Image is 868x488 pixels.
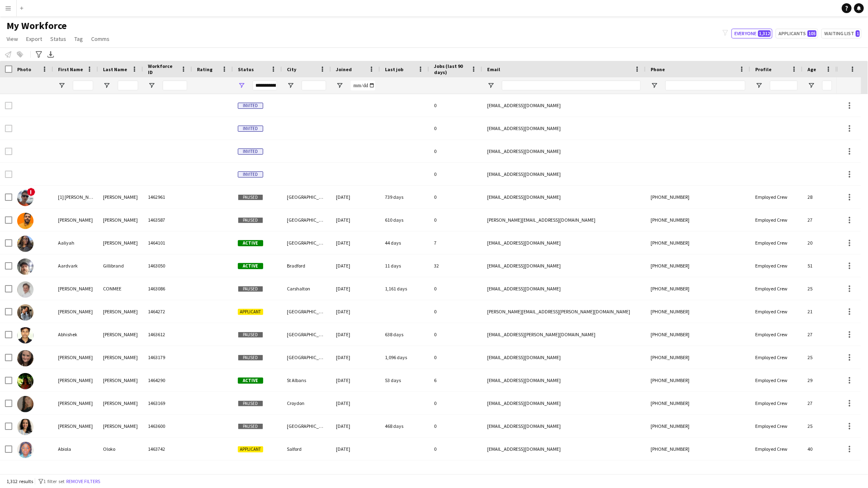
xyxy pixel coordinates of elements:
img: Abigail Hazrati [17,373,34,389]
div: Employed Crew [750,254,803,277]
input: Joined Filter Input [351,81,375,90]
div: [EMAIL_ADDRESS][DOMAIN_NAME] [482,415,646,437]
div: 0 [429,277,482,300]
button: Open Filter Menu [103,82,110,89]
span: Invited [238,171,263,178]
div: 1464304 [143,461,192,483]
input: Phone Filter Input [665,81,745,90]
div: Oloko [98,438,143,460]
div: [PHONE_NUMBER] [646,438,750,460]
div: [PHONE_NUMBER] [646,277,750,300]
button: Everyone1,312 [732,29,772,38]
div: [EMAIL_ADDRESS][DOMAIN_NAME] [482,346,646,369]
div: 610 days [380,209,429,231]
span: Invited [238,126,263,132]
div: [PERSON_NAME] [98,186,143,208]
div: [GEOGRAPHIC_DATA] [282,461,331,483]
div: 1463742 [143,438,192,460]
div: 0 [429,300,482,323]
div: [EMAIL_ADDRESS][DOMAIN_NAME] [482,140,646,162]
div: 0 [429,140,482,162]
div: [GEOGRAPHIC_DATA] [282,300,331,323]
button: Waiting list1 [821,29,861,38]
div: 1462961 [143,186,192,208]
div: [1] [PERSON_NAME] [53,186,98,208]
div: 44 days [380,232,429,254]
div: 7 [429,232,482,254]
img: Abigail Rebello [17,419,34,435]
div: [PERSON_NAME] [98,392,143,414]
div: Employed Crew [750,415,803,437]
div: 51 [803,254,837,277]
div: [PERSON_NAME] [98,232,143,254]
div: [GEOGRAPHIC_DATA] [282,415,331,437]
a: Tag [71,34,86,44]
span: ! [27,188,35,196]
button: Open Filter Menu [58,82,65,89]
span: Last Name [103,66,127,72]
span: 105 [808,30,817,37]
div: [DATE] [331,232,380,254]
span: My Workforce [7,20,67,32]
span: Profile [755,66,772,72]
span: View [7,35,18,43]
app-action-btn: Advanced filters [34,49,44,59]
button: Open Filter Menu [238,82,245,89]
div: Abiola [53,438,98,460]
div: [PHONE_NUMBER] [646,232,750,254]
div: 32 [429,254,482,277]
div: Employed Crew [750,209,803,231]
div: [DATE] [331,346,380,369]
img: Aardvark Gillibrand [17,259,34,275]
button: Applicants105 [776,29,818,38]
div: 20 [803,232,837,254]
span: 1,312 [758,30,771,37]
div: Employed Crew [750,392,803,414]
div: Aaliyah [53,232,98,254]
div: [PERSON_NAME] [53,209,98,231]
div: [PERSON_NAME] [53,346,98,369]
div: 25 [803,346,837,369]
img: Adam Abdulsalam [17,465,34,481]
img: Abhishek Bagde [17,327,34,344]
div: 19 [803,461,837,483]
span: Invited [238,148,263,155]
div: [DATE] [331,186,380,208]
div: [DATE] [331,392,380,414]
div: 25 [803,277,837,300]
div: [PERSON_NAME] [53,277,98,300]
input: Row Selection is disabled for this row (unchecked) [5,102,12,109]
span: 1 [856,30,860,37]
div: [PERSON_NAME] [98,369,143,391]
div: 29 [803,369,837,391]
div: Employed Crew [750,369,803,391]
div: 1464272 [143,300,192,323]
span: Photo [17,66,31,72]
div: 6 [429,369,482,391]
button: Open Filter Menu [336,82,343,89]
div: [EMAIL_ADDRESS][DOMAIN_NAME] [482,254,646,277]
span: Applicant [238,309,263,315]
span: First Name [58,66,83,72]
span: Paused [238,423,263,430]
div: [EMAIL_ADDRESS][DOMAIN_NAME] [482,186,646,208]
span: Joined [336,66,352,72]
div: [PHONE_NUMBER] [646,369,750,391]
span: Email [487,66,500,72]
span: Rating [197,66,213,72]
div: Employed Crew [750,461,803,483]
div: 40 [803,438,837,460]
input: Age Filter Input [822,81,832,90]
div: Employed Crew [750,186,803,208]
div: 21 [803,300,837,323]
input: First Name Filter Input [73,81,93,90]
div: Croydon [282,392,331,414]
div: St Albans [282,369,331,391]
div: Employed Crew [750,438,803,460]
span: City [287,66,296,72]
div: 53 days [380,369,429,391]
span: Workforce ID [148,63,177,75]
div: 1463086 [143,277,192,300]
input: Profile Filter Input [770,81,798,90]
div: Employed Crew [750,277,803,300]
